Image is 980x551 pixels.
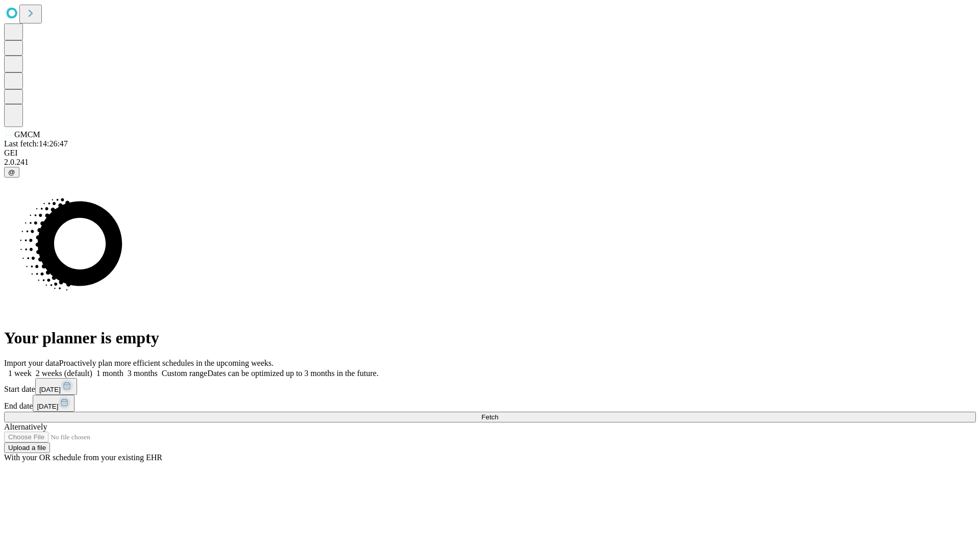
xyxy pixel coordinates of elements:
[4,359,59,367] span: Import your data
[4,148,976,158] div: GEI
[4,412,976,422] button: Fetch
[4,139,68,148] span: Last fetch: 14:26:47
[35,378,77,395] button: [DATE]
[4,453,162,462] span: With your OR schedule from your existing EHR
[4,158,976,167] div: 2.0.241
[4,395,976,412] div: End date
[128,369,158,378] span: 3 months
[207,369,378,378] span: Dates can be optimized up to 3 months in the future.
[37,403,58,410] span: [DATE]
[4,378,976,395] div: Start date
[8,369,32,378] span: 1 week
[4,442,50,453] button: Upload a file
[39,386,61,393] span: [DATE]
[4,167,19,178] button: @
[162,369,207,378] span: Custom range
[4,329,976,347] h1: Your planner is empty
[36,369,92,378] span: 2 weeks (default)
[59,359,274,367] span: Proactively plan more efficient schedules in the upcoming weeks.
[96,369,124,378] span: 1 month
[481,413,498,421] span: Fetch
[8,168,15,176] span: @
[33,395,75,412] button: [DATE]
[14,130,40,139] span: GMCM
[4,422,47,431] span: Alternatively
